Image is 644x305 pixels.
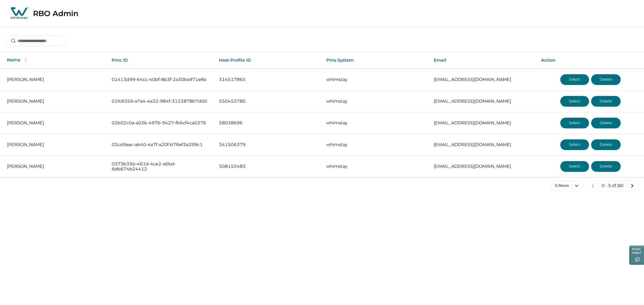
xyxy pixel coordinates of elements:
button: Delete [591,96,621,107]
button: 0 - 5 of 261 [598,180,627,191]
p: [EMAIL_ADDRESS][DOMAIN_NAME] [434,120,532,126]
th: Host Profile ID [215,52,322,69]
button: 5 Rows [550,180,583,191]
p: [EMAIL_ADDRESS][DOMAIN_NAME] [434,164,532,169]
p: whimstay [326,99,425,104]
button: sorting [20,58,31,63]
p: [PERSON_NAME] [7,120,103,126]
p: [PERSON_NAME] [7,142,103,147]
button: Select [560,74,589,85]
p: 0373b35b-461d-4ce2-a6bd-6db674b24412 [112,161,210,172]
p: 550453780 [219,99,318,104]
p: 0 - 5 of 261 [602,183,624,188]
button: previous page [588,180,598,191]
p: [EMAIL_ADDRESS][DOMAIN_NAME] [434,77,532,82]
th: Action [537,52,644,69]
button: Delete [591,118,621,128]
button: Delete [591,139,621,150]
p: RBO Admin [33,9,78,18]
th: Email [429,52,537,69]
th: Pms System [322,52,429,69]
p: 314517865 [219,77,318,82]
p: [PERSON_NAME] [7,77,103,82]
p: [PERSON_NAME] [7,99,103,104]
p: [PERSON_NAME] [7,164,103,169]
th: Pmc ID [107,52,215,69]
p: 02b02c0a-a03b-497b-9427-fb6cf4ca0376 [112,120,210,126]
p: whimstay [326,164,425,169]
p: [EMAIL_ADDRESS][DOMAIN_NAME] [434,99,532,104]
button: Select [560,96,589,107]
p: 02cd9aac-ab40-4a7f-a20f-b76ef3a299c1 [112,142,210,147]
p: [EMAIL_ADDRESS][DOMAIN_NAME] [434,142,532,147]
p: whimstay [326,142,425,147]
p: 58038696 [219,120,318,126]
p: 341506379 [219,142,318,147]
p: whimstay [326,120,425,126]
p: 01413d99-64cc-40bf-8b3f-2a30ba971e8a [112,77,210,82]
button: Select [560,118,589,128]
button: Delete [591,161,621,172]
button: Select [560,161,589,172]
p: 01fc8359-a7a4-4a32-984f-3122878b7d00 [112,99,210,104]
button: Select [560,139,589,150]
p: 508153483 [219,164,318,169]
p: whimstay [326,77,425,82]
button: Delete [591,74,621,85]
button: next page [627,180,638,191]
